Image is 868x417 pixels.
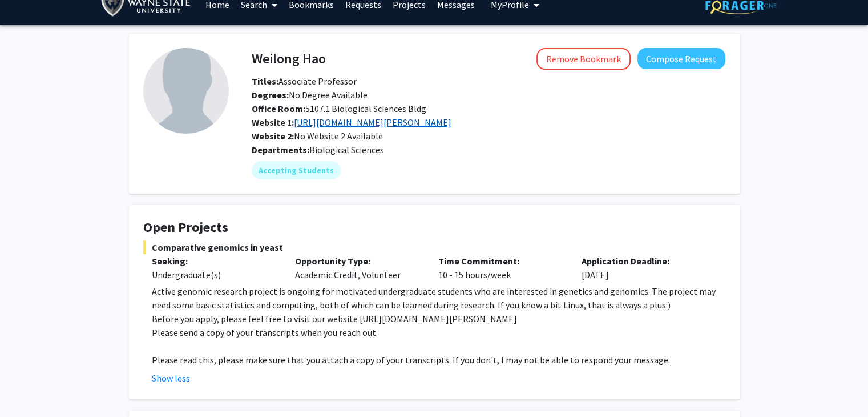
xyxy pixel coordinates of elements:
p: Seeking: [152,254,278,268]
p: Please send a copy of your transcripts when you reach out. [152,326,725,339]
b: Website 2: [252,130,294,142]
div: [DATE] [573,254,716,282]
div: Academic Credit, Volunteer [286,254,430,282]
b: Departments: [252,144,309,155]
mat-chip: Accepting Students [252,161,341,179]
p: Opportunity Type: [295,254,421,268]
button: Remove Bookmark [536,48,631,70]
b: Office Room: [252,103,305,114]
b: Titles: [252,75,278,87]
span: Associate Professor [252,75,357,87]
b: Website 1: [252,117,294,128]
p: Application Deadline: [582,254,708,268]
button: Show less [152,371,190,385]
div: Undergraduate(s) [152,268,278,282]
span: No Degree Available [252,89,368,101]
p: Active genomic research project is ongoing for motivated undergraduate students who are intereste... [152,284,725,312]
span: Biological Sciences [309,144,384,155]
b: Degrees: [252,89,289,101]
span: 5107.1 Biological Sciences Bldg [252,103,426,114]
span: No Website 2 Available [252,130,383,142]
p: Please read this, please make sure that you attach a copy of your transcripts. If you don't, I ma... [152,353,725,367]
button: Compose Request to Weilong Hao [637,48,725,69]
div: 10 - 15 hours/week [430,254,573,282]
span: Comparative genomics in yeast [143,240,725,254]
img: Profile Picture [143,48,229,134]
h4: Open Projects [143,219,725,236]
h4: Weilong Hao [252,48,326,69]
p: Time Commitment: [438,254,564,268]
p: Before you apply, please feel free to visit our website [URL][DOMAIN_NAME][PERSON_NAME] [152,312,725,326]
a: Opens in a new tab [294,117,451,128]
iframe: Chat [9,366,49,408]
